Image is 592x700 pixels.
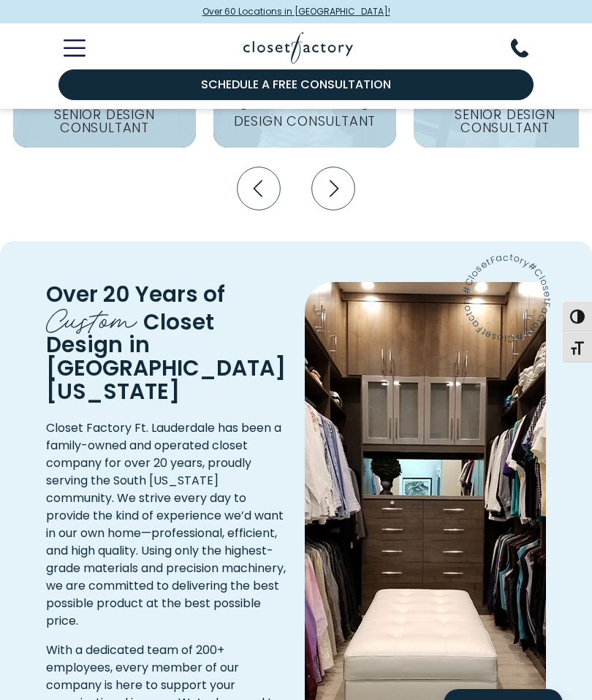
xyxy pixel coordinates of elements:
[563,332,592,362] button: Toggle Font size
[307,162,360,215] button: Next slide
[202,5,390,18] span: Over 60 Locations in [GEOGRAPHIC_DATA]!
[46,307,214,360] span: Closet Design
[46,294,137,339] span: Custom
[46,330,286,406] span: in [GEOGRAPHIC_DATA][US_STATE]
[232,162,285,215] button: Previous slide
[563,301,592,332] button: Toggle High Contrast
[228,115,382,128] h4: Design Consultant
[58,69,534,100] a: Schedule a Free Consultation
[243,32,353,64] img: Closet Factory Logo
[13,108,196,134] h4: Senior Design Consultant
[46,39,86,57] button: Toggle Mobile Menu
[46,279,225,309] span: Over 20 Years of
[46,419,287,630] p: Closet Factory Ft. Lauderdale has been a family-owned and operated closet company for over 20 yea...
[511,39,546,58] button: Phone Number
